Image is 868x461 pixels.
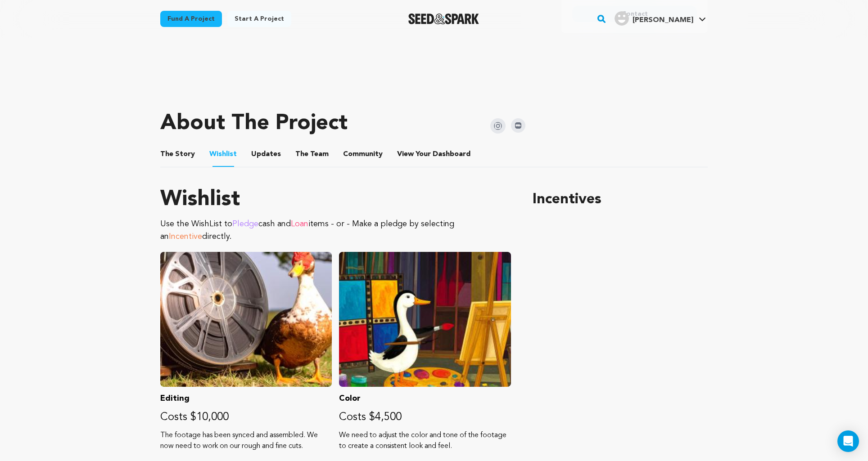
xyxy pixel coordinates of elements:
a: Grant H.'s Profile [613,9,708,26]
span: Pledge [232,220,258,228]
span: Story [160,149,195,160]
span: The [295,149,308,160]
img: user.png [615,11,629,26]
img: Seed&Spark Instagram Icon [490,118,506,134]
p: Use the WishList to cash and items - or - Make a pledge by selecting an directly. [160,218,511,243]
h1: About The Project [160,113,348,134]
p: Costs $4,500 [339,410,511,425]
a: Seed&Spark Homepage [408,13,479,24]
a: Start a project [227,11,291,27]
span: Team [295,149,329,160]
span: Your [397,149,472,160]
span: Incentive [169,233,202,241]
p: Editing [160,392,332,405]
img: Seed&Spark Logo Dark Mode [408,13,479,24]
div: Grant H.'s Profile [615,11,693,26]
h1: Incentives [533,189,708,210]
img: Seed&Spark IMDB Icon [511,118,525,133]
div: Open Intercom Messenger [837,430,859,452]
span: Loan [291,220,308,228]
h1: Wishlist [160,189,511,210]
a: Fund a project [160,11,222,27]
span: Grant H.'s Profile [613,9,708,28]
p: Color [339,392,511,405]
p: We need to adjust the color and tone of the footage to create a consistent look and feel. [339,430,511,452]
span: Updates [251,149,281,160]
a: ViewYourDashboard [397,149,472,160]
span: Community [343,149,383,160]
span: Wishlist [209,149,237,160]
span: [PERSON_NAME] [633,17,693,24]
span: The [160,149,173,160]
span: Dashboard [433,149,470,160]
p: Costs $10,000 [160,410,332,425]
p: The footage has been synced and assembled. We now need to work on our rough and fine cuts. [160,430,332,452]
